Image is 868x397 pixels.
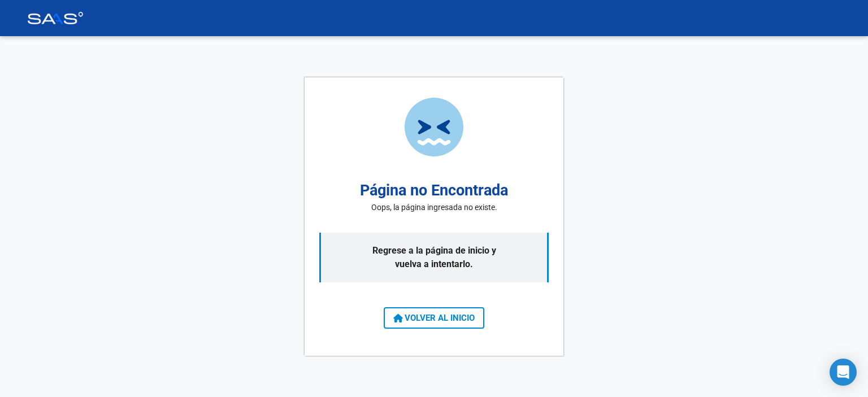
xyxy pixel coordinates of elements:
[830,359,857,386] div: Open Intercom Messenger
[384,307,484,329] button: VOLVER AL INICIO
[393,313,475,323] span: VOLVER AL INICIO
[405,98,463,156] img: page-not-found
[27,12,84,24] img: Logo SAAS
[371,202,497,213] p: Oops, la página ingresada no existe.
[360,179,508,202] h2: Página no Encontrada
[319,233,549,282] p: Regrese a la página de inicio y vuelva a intentarlo.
